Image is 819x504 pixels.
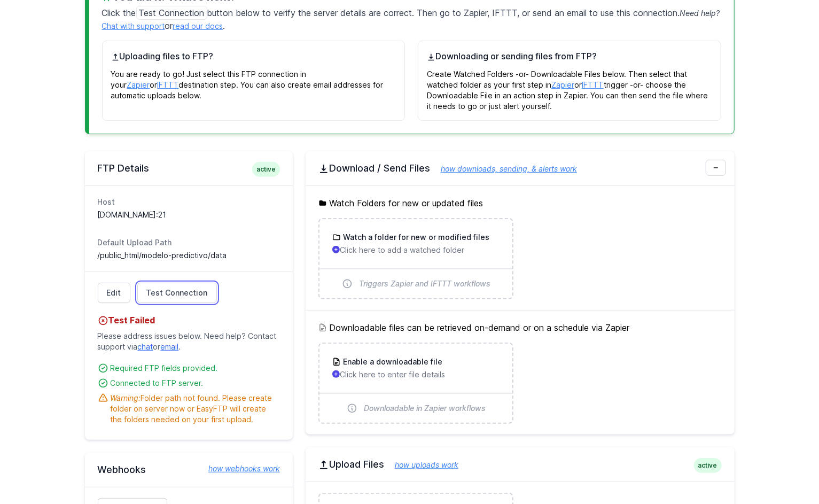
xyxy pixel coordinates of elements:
span: Test Connection [146,288,208,298]
a: email [161,342,179,351]
span: Downloadable in Zapier workflows [364,403,486,414]
a: IFTTT [158,80,179,89]
a: Zapier [127,80,150,89]
dd: /public_html/modelo-predictivo/data [98,250,280,261]
h2: Upload Files [318,458,722,471]
h4: Test Failed [98,314,280,327]
span: Need help? [680,9,720,18]
a: IFTTT [582,80,604,89]
span: active [694,458,722,473]
a: how webhooks work [198,463,280,474]
a: Watch a folder for new or modified files Click here to add a watched folder Triggers Zapier and I... [319,219,512,298]
h5: Watch Folders for new or updated files [318,197,722,210]
p: Please address issues below. Need help? Contact support via or . [98,327,280,356]
a: read our docs [173,21,223,30]
div: Required FTP fields provided. [111,363,280,374]
span: active [252,162,280,177]
a: Chat with support [102,21,165,30]
a: Test Connection [137,283,217,303]
span: Test Connection [136,6,207,20]
a: chat [138,342,153,351]
h4: Uploading files to FTP? [111,50,396,63]
h2: Download / Send Files [318,162,722,175]
a: how downloads, sending, & alerts work [430,164,577,173]
h2: Webhooks [98,463,280,476]
dt: Host [98,197,280,207]
p: You are ready to go! Just select this FTP connection in your or destination step. You can also cr... [111,63,396,101]
h5: Downloadable files can be retrieved on-demand or on a schedule via Zapier [318,321,722,334]
a: how uploads work [384,460,458,469]
p: Click here to add a watched folder [332,245,500,255]
p: Click the button below to verify the server details are correct. Then go to Zapier, IFTTT, or sen... [102,4,721,32]
h3: Enable a downloadable file [341,356,442,367]
i: Warning: [111,393,141,402]
h2: FTP Details [98,162,280,175]
dt: Default Upload Path [98,237,280,248]
span: Triggers Zapier and IFTTT workflows [359,278,490,289]
h4: Downloading or sending files from FTP? [427,50,712,63]
div: Connected to FTP server. [111,378,280,389]
a: Zapier [551,80,574,89]
h3: Watch a folder for new or modified files [341,232,489,243]
a: Enable a downloadable file Click here to enter file details Downloadable in Zapier workflows [319,344,512,423]
p: Click here to enter file details [332,369,500,380]
div: Folder path not found. Please create folder on server now or EasyFTP will create the folders need... [111,393,280,425]
p: Create Watched Folders -or- Downloadable Files below. Then select that watched folder as your fir... [427,63,712,112]
a: Edit [98,283,130,303]
dd: [DOMAIN_NAME]:21 [98,210,280,220]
